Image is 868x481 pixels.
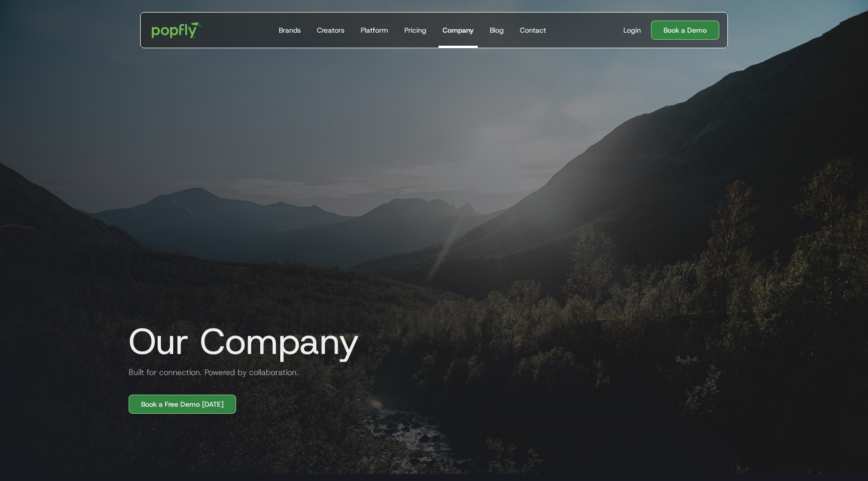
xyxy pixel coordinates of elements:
a: Book a Demo [651,21,719,40]
a: Creators [313,13,349,48]
a: Login [619,25,645,35]
div: Creators [317,25,345,35]
a: Blog [486,13,508,48]
div: Company [443,25,474,35]
a: Book a Free Demo [DATE] [129,395,236,414]
a: Company [439,13,478,48]
div: Platform [361,25,388,35]
div: Pricing [404,25,426,35]
h1: Our Company [121,321,359,362]
h2: Built for connection. Powered by collaboration. [121,367,298,379]
div: Blog [490,25,504,35]
a: Pricing [400,13,430,48]
a: Platform [357,13,392,48]
a: home [145,15,209,45]
div: Brands [279,25,301,35]
div: Contact [520,25,546,35]
div: Login [623,25,641,35]
a: Brands [275,13,305,48]
a: Contact [516,13,550,48]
